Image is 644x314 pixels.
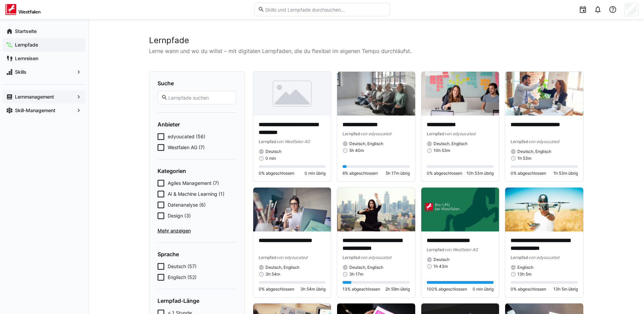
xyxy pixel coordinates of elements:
img: image [421,188,499,231]
span: von edyoucated [444,131,475,136]
span: Deutsch, Englisch [434,141,467,146]
img: image [421,72,499,116]
h4: Kategorien [158,168,236,174]
span: 10h 53m übrig [466,171,494,176]
span: von edyoucated [528,139,559,144]
span: 1h 53m übrig [553,171,578,176]
span: von Westfalen AG [444,247,478,252]
span: Design (3) [168,212,191,219]
span: Deutsch, Englisch [349,265,383,270]
span: 0% abgeschlossen [259,286,294,292]
span: 0 min übrig [305,171,326,176]
img: image [253,188,331,231]
span: Deutsch, Englisch [265,265,299,270]
span: von edyoucated [360,255,391,260]
span: Westfalen AG (7) [168,144,205,151]
span: 1h 53m [517,156,531,161]
span: 1h 43m [434,264,448,269]
span: 0% abgeschlossen [511,286,546,292]
span: 100% abgeschlossen [427,286,467,292]
span: von edyoucated [360,131,391,136]
span: Englisch (52) [168,274,197,281]
span: 5h 40m [349,148,364,153]
span: von edyoucated [276,255,307,260]
span: 3h 54m übrig [300,286,326,292]
span: Agiles Management (7) [168,180,219,187]
span: AI & Machine Learning (1) [168,191,224,197]
img: image [505,72,583,116]
input: Lernpfade suchen [168,94,232,101]
span: 3h 17m [349,272,363,277]
span: 0% abgeschlossen [259,171,294,176]
span: Lernpfad [511,255,528,260]
span: 0 min übrig [473,286,494,292]
span: von edyoucated [528,255,559,260]
span: 10h 53m [434,148,450,153]
span: 0 min [265,156,276,161]
span: Lernpfad [427,131,444,136]
img: image [337,72,415,116]
p: Lerne wann und wo du willst – mit digitalen Lernpfaden, die du flexibel im eigenen Tempo durchläu... [149,47,584,55]
span: 5h 17m übrig [386,171,410,176]
span: Deutsch, Englisch [349,141,383,146]
h4: Suche [158,80,236,87]
h4: Lernpfad-Länge [158,297,236,304]
img: image [505,188,583,231]
span: 13h 5m [517,272,531,277]
span: 6% abgeschlossen [343,171,378,176]
img: image [253,72,331,116]
span: 13h 5m übrig [553,286,578,292]
h4: Sprache [158,251,236,258]
span: Deutsch [265,149,281,154]
h4: Anbieter [158,121,236,128]
span: Lernpfad [511,139,528,144]
span: Englisch [517,265,533,270]
span: edyoucated (56) [168,133,205,140]
span: 13% abgeschlossen [343,286,380,292]
span: Lernpfad [259,255,276,260]
span: von Westfalen AG [276,139,310,144]
span: Datenanalyse (6) [168,202,206,208]
span: 2h 59m übrig [385,286,410,292]
span: Lernpfad [343,255,360,260]
input: Skills und Lernpfade durchsuchen… [264,6,386,13]
span: Lernpfad [343,131,360,136]
span: Deutsch [434,257,449,262]
h2: Lernpfade [149,35,584,46]
span: Deutsch, Englisch [517,149,551,154]
span: Mehr anzeigen [158,227,236,234]
span: Lernpfad [259,139,276,144]
span: 0% abgeschlossen [427,171,462,176]
span: Deutsch (57) [168,263,197,270]
img: image [337,188,415,231]
span: Lernpfad [427,247,444,252]
span: 0% abgeschlossen [511,171,546,176]
span: 3h 54m [265,272,280,277]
